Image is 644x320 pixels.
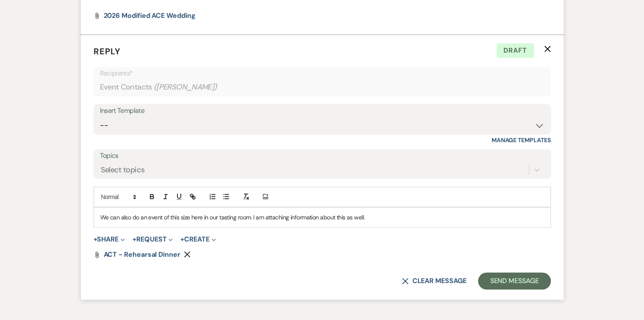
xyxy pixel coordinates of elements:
[100,213,544,222] p: We can also do an event of this size here in our tasting room. I am attaching information about t...
[154,81,217,93] span: ( [PERSON_NAME] )
[101,164,145,176] div: Select topics
[180,236,216,243] button: Create
[94,46,121,57] span: Reply
[100,105,544,117] div: Insert Template
[133,236,173,243] button: Request
[94,236,97,243] span: +
[402,278,466,284] button: Clear message
[104,12,196,19] a: 2026 Modified ACE Wedding
[478,272,550,289] button: Send Message
[180,236,184,243] span: +
[104,250,180,259] span: ACT - Rehearsal Dinner
[104,11,196,20] span: 2026 Modified ACE Wedding
[100,150,544,162] label: Topics
[94,236,125,243] button: Share
[497,43,534,58] span: Draft
[100,79,544,95] div: Event Contacts
[104,251,180,258] a: ACT - Rehearsal Dinner
[133,236,136,243] span: +
[100,68,544,79] p: Recipients*
[492,136,551,144] a: Manage Templates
